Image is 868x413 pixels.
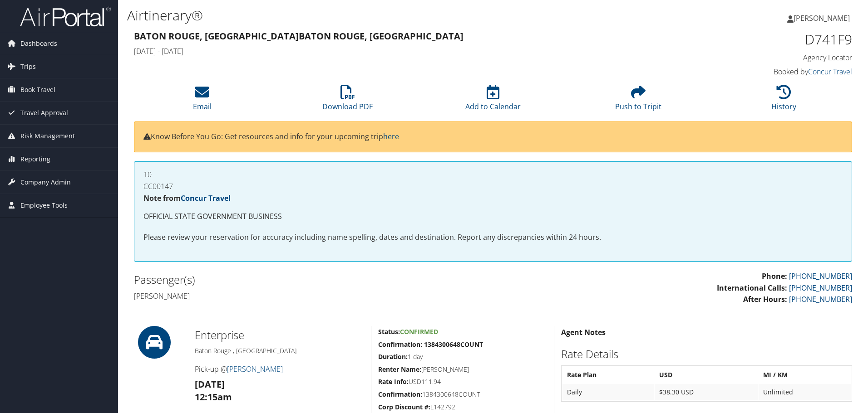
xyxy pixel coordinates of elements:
a: [PERSON_NAME] [787,5,859,32]
th: USD [655,367,758,383]
strong: Duration: [378,352,408,361]
h4: Booked by [683,67,852,77]
td: Unlimited [759,384,851,400]
strong: After Hours: [743,294,787,304]
h5: 1 day [378,352,547,361]
strong: Agent Notes [561,327,606,337]
h4: CC00147 [143,183,843,190]
span: Employee Tools [20,194,68,217]
p: OFFICIAL STATE GOVERNMENT BUSINESS [143,211,843,223]
th: MI / KM [759,367,851,383]
span: Book Travel [20,78,55,101]
h2: Enterprise [195,327,364,343]
strong: [DATE] [195,378,225,390]
span: Trips [20,55,36,78]
h2: Passenger(s) [134,272,486,287]
h5: L142792 [378,403,547,412]
span: Travel Approval [20,102,68,124]
a: [PHONE_NUMBER] [789,283,852,293]
h5: 1384300648COUNT [378,390,547,399]
a: Push to Tripit [615,90,661,112]
span: Risk Management [20,125,75,147]
a: Email [193,90,212,112]
strong: Phone: [762,271,787,281]
span: [PERSON_NAME] [794,13,850,23]
a: [PHONE_NUMBER] [789,271,852,281]
h4: [DATE] - [DATE] [134,46,669,56]
a: Concur Travel [808,67,852,77]
strong: Note from [143,193,231,203]
img: airportal-logo.png [20,6,111,27]
h5: [PERSON_NAME] [378,365,547,374]
a: Download PDF [322,90,373,112]
p: Please review your reservation for accuracy including name spelling, dates and destination. Repor... [143,232,843,243]
h4: [PERSON_NAME] [134,291,486,301]
span: Company Admin [20,171,71,194]
strong: Rate Info: [378,377,409,386]
strong: Confirmation: [378,390,422,398]
strong: Baton Rouge, [GEOGRAPHIC_DATA] Baton Rouge, [GEOGRAPHIC_DATA] [134,30,464,42]
a: here [383,131,399,141]
h5: Baton Rouge , [GEOGRAPHIC_DATA] [195,346,364,355]
strong: Renter Name: [378,365,421,374]
a: [PERSON_NAME] [227,364,283,374]
strong: Corp Discount #: [378,403,430,411]
a: Concur Travel [181,193,231,203]
strong: International Calls: [717,283,787,293]
th: Rate Plan [562,367,654,383]
td: Daily [562,384,654,400]
h4: Pick-up @ [195,364,364,374]
h4: Agency Locator [683,53,852,63]
p: Know Before You Go: Get resources and info for your upcoming trip [143,131,843,143]
strong: 12:15am [195,391,232,403]
h5: USD111.94 [378,377,547,386]
strong: Status: [378,327,400,336]
a: [PHONE_NUMBER] [789,294,852,304]
a: Add to Calendar [465,90,521,112]
a: History [771,90,796,112]
h2: Rate Details [561,346,852,362]
h4: 10 [143,171,843,178]
td: $38.30 USD [655,384,758,400]
strong: Confirmation: 1384300648COUNT [378,340,483,349]
h1: D741F9 [683,30,852,49]
span: Reporting [20,148,50,170]
span: Confirmed [400,327,438,336]
span: Dashboards [20,32,57,55]
h1: Airtinerary® [127,6,615,25]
